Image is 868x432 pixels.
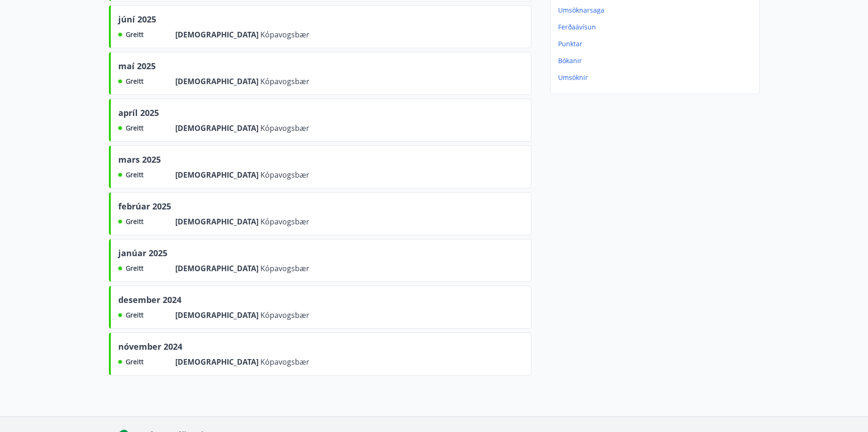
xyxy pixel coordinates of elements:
span: maí 2025 [118,60,156,76]
span: [DEMOGRAPHIC_DATA] [175,216,260,227]
span: Greitt [126,77,143,86]
span: Kópavogsbær [260,357,309,367]
span: janúar 2025 [118,247,167,263]
span: Greitt [126,170,143,180]
span: júní 2025 [118,13,156,29]
span: Greitt [126,310,143,320]
span: [DEMOGRAPHIC_DATA] [175,29,260,40]
span: Greitt [126,30,143,39]
span: [DEMOGRAPHIC_DATA] [175,76,260,86]
span: [DEMOGRAPHIC_DATA] [175,310,260,320]
span: Greitt [126,123,143,133]
span: Kópavogsbær [260,170,309,180]
p: Bókanir [558,56,755,65]
span: apríl 2025 [118,107,159,122]
span: Kópavogsbær [260,76,309,86]
span: Kópavogsbær [260,263,309,274]
p: Umsóknir [558,73,755,82]
span: Greitt [126,217,143,226]
span: Greitt [126,264,143,273]
span: [DEMOGRAPHIC_DATA] [175,357,260,367]
p: Ferðaávísun [558,22,755,32]
span: febrúar 2025 [118,200,171,216]
span: Kópavogsbær [260,123,309,133]
span: nóvember 2024 [118,340,182,356]
span: mars 2025 [118,153,161,169]
p: Umsóknarsaga [558,6,755,15]
span: [DEMOGRAPHIC_DATA] [175,123,260,133]
span: Kópavogsbær [260,216,309,227]
span: Greitt [126,357,143,367]
span: [DEMOGRAPHIC_DATA] [175,263,260,274]
span: Kópavogsbær [260,29,309,40]
span: Kópavogsbær [260,310,309,320]
span: [DEMOGRAPHIC_DATA] [175,170,260,180]
span: desember 2024 [118,294,181,310]
p: Punktar [558,39,755,49]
